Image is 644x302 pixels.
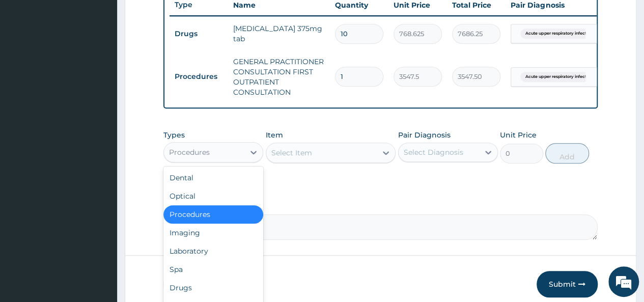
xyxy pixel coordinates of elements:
[170,24,228,43] td: Drugs
[500,130,537,140] label: Unit Price
[163,224,263,242] div: Imaging
[404,147,463,157] div: Select Diagnosis
[228,18,330,49] td: [MEDICAL_DATA] 375mg tab
[537,271,598,297] button: Submit
[163,260,263,279] div: Spa
[169,147,210,157] div: Procedures
[163,131,185,140] label: Types
[163,242,263,260] div: Laboratory
[163,169,263,187] div: Dental
[163,187,263,205] div: Optical
[5,197,194,233] textarea: Type your message and hit 'Enter'
[163,205,263,224] div: Procedures
[271,148,312,158] div: Select Item
[266,130,283,140] label: Item
[228,51,330,102] td: GENERAL PRACTITIONER CONSULTATION FIRST OUTPATIENT CONSULTATION
[545,143,589,163] button: Add
[53,57,171,70] div: Chat with us now
[163,279,263,297] div: Drugs
[170,67,228,86] td: Procedures
[59,88,141,190] span: We're online!
[19,51,41,76] img: d_794563401_company_1708531726252_794563401
[398,130,451,140] label: Pair Diagnosis
[163,200,598,209] label: Comment
[167,5,191,30] div: Minimize live chat window
[520,72,594,82] span: Acute upper respiratory infect...
[520,29,594,39] span: Acute upper respiratory infect...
